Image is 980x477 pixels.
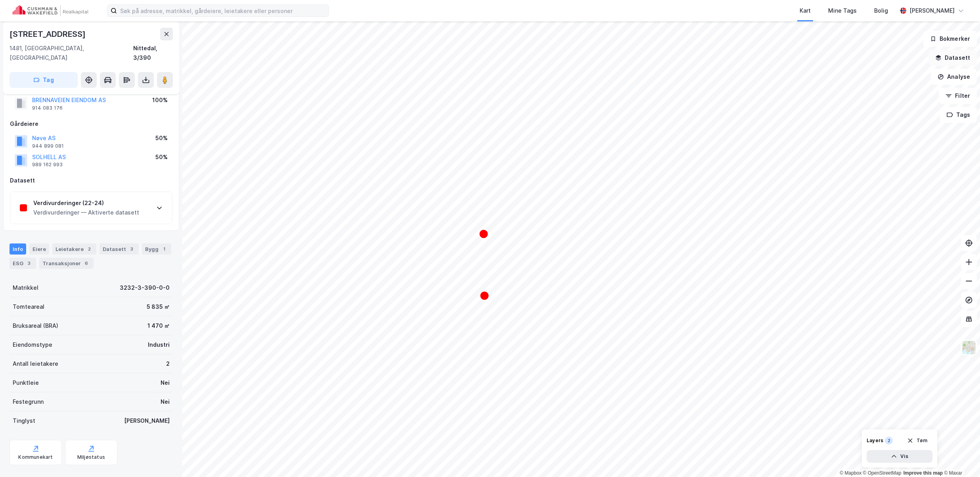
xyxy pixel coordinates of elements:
div: Festegrunn [13,397,44,407]
div: Map marker [480,291,489,300]
div: 1481, [GEOGRAPHIC_DATA], [GEOGRAPHIC_DATA] [10,44,133,63]
a: Improve this map [903,470,943,476]
div: Eiere [29,243,49,255]
button: Datasett [928,50,977,66]
div: ESG [10,258,36,269]
a: OpenStreetMap [863,470,902,476]
div: [PERSON_NAME] [909,6,955,15]
input: Søk på adresse, matrikkel, gårdeiere, leietakere eller personer [117,5,329,17]
div: Datasett [100,243,139,255]
div: [PERSON_NAME] [124,416,170,426]
div: 2 [166,359,170,369]
div: Info [10,243,26,255]
div: Mine Tags [828,6,857,15]
div: 50% [155,133,168,143]
div: Nittedal, 3/390 [133,44,173,63]
img: Z [961,340,976,355]
div: 1 [160,245,168,253]
div: 989 162 993 [32,162,63,168]
div: Layers [867,437,883,444]
div: 6 [82,259,90,267]
div: Kontrollprogram for chat [940,439,980,477]
div: Leietakere [52,243,96,255]
a: Mapbox [840,470,861,476]
div: 2 [885,437,893,445]
div: Eiendomstype [13,340,52,350]
div: Bruksareal (BRA) [13,321,58,331]
div: Gårdeiere [10,119,172,129]
div: Matrikkel [13,283,38,293]
div: 5 835 ㎡ [147,302,170,312]
div: Transaksjoner [39,258,94,269]
button: Filter [939,88,977,104]
div: Kommunekart [18,454,53,460]
div: 3232-3-390-0-0 [120,283,170,293]
div: Tinglyst [13,416,35,426]
div: Kart [800,6,811,15]
button: Tøm [902,434,932,447]
div: Bolig [874,6,888,15]
div: Verdivurderinger (22-24) [33,198,139,208]
div: Nei [161,397,170,407]
button: Tags [940,107,977,123]
div: 914 083 176 [32,105,63,111]
div: Nei [161,378,170,388]
div: Industri [148,340,170,350]
div: Map marker [479,229,488,239]
div: [STREET_ADDRESS] [10,28,87,40]
div: Verdivurderinger — Aktiverte datasett [33,208,139,217]
div: Punktleie [13,378,39,388]
div: 3 [25,259,33,267]
div: Miljøstatus [77,454,105,460]
iframe: Chat Widget [940,439,980,477]
button: Tag [10,72,78,88]
div: 3 [128,245,136,253]
div: 944 899 081 [32,143,64,149]
div: 2 [85,245,93,253]
button: Vis [867,450,932,463]
div: 50% [155,152,168,162]
div: 1 470 ㎡ [147,321,170,331]
img: cushman-wakefield-realkapital-logo.202ea83816669bd177139c58696a8fa1.svg [13,5,88,16]
button: Analyse [931,69,977,85]
div: Datasett [10,176,172,185]
div: Tomteareal [13,302,44,312]
div: 100% [152,95,168,105]
div: Bygg [142,243,171,255]
button: Bokmerker [923,31,977,47]
div: Antall leietakere [13,359,58,369]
